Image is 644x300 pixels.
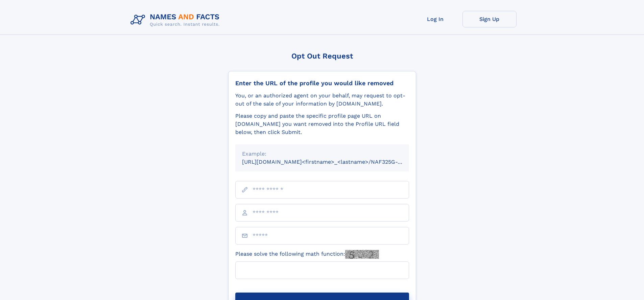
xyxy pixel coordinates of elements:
[408,11,462,27] a: Log In
[128,11,225,29] img: Logo Names and Facts
[242,159,422,165] small: [URL][DOMAIN_NAME]<firstname>_<lastname>/NAF325G-xxxxxxxx
[235,79,409,87] div: Enter the URL of the profile you would like removed
[235,112,409,136] div: Please copy and paste the specific profile page URL on [DOMAIN_NAME] you want removed into the Pr...
[235,250,379,259] label: Please solve the following math function:
[462,11,517,27] a: Sign Up
[242,150,402,158] div: Example:
[235,92,409,108] div: You, or an authorized agent on your behalf, may request to opt-out of the sale of your informatio...
[228,52,416,60] div: Opt Out Request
